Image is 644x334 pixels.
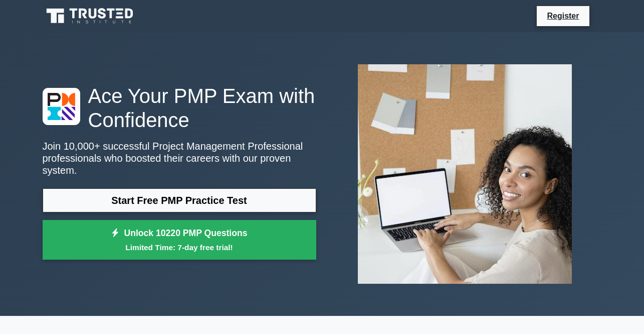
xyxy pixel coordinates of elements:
[43,84,316,132] h1: Ace Your PMP Exam with Confidence
[43,140,316,176] p: Join 10,000+ successful Project Management Professional professionals who boosted their careers w...
[43,188,316,212] a: Start Free PMP Practice Test
[43,220,316,260] a: Unlock 10220 PMP QuestionsLimited Time: 7-day free trial!
[541,10,585,22] a: Register
[55,242,304,253] small: Limited Time: 7-day free trial!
